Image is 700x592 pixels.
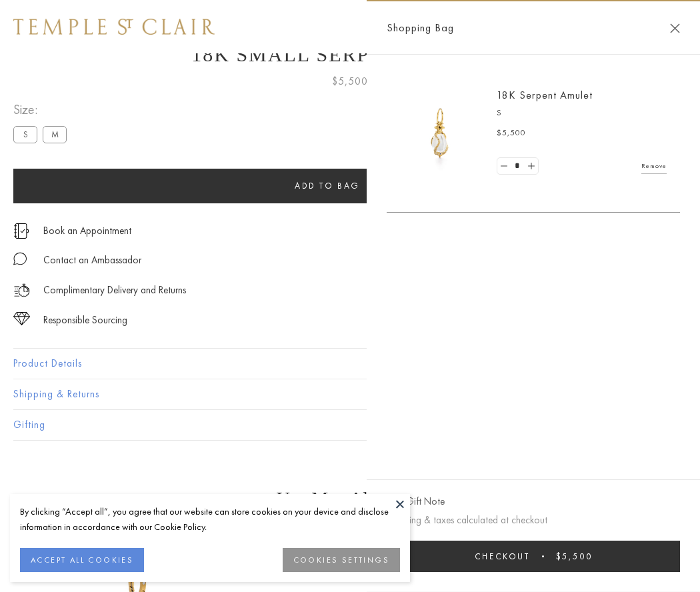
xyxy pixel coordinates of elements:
button: Add to bag [13,169,641,203]
button: Product Details [13,349,687,379]
button: Shipping & Returns [13,379,687,409]
img: icon_sourcing.svg [13,312,30,325]
label: M [43,126,67,143]
div: Responsible Sourcing [43,312,127,329]
a: Remove [641,159,667,173]
span: Add to bag [295,180,360,191]
span: $5,500 [497,127,526,140]
a: Set quantity to 0 [497,158,511,175]
button: Checkout $5,500 [387,541,680,572]
img: icon_appointment.svg [13,223,29,239]
h1: 18K Small Serpent Amulet [13,43,687,66]
label: S [13,126,37,143]
a: 18K Serpent Amulet [497,88,593,102]
button: Close Shopping Bag [670,23,680,33]
button: Gifting [13,410,687,440]
button: ACCEPT ALL COOKIES [20,548,144,572]
h3: You May Also Like [33,488,667,509]
p: Complimentary Delivery and Returns [43,282,186,299]
img: Temple St. Clair [13,19,215,35]
p: S [497,107,667,120]
img: MessageIcon-01_2.svg [13,252,27,265]
span: Shopping Bag [387,19,454,37]
span: Size: [13,99,72,121]
button: Add Gift Note [387,493,445,510]
a: Book an Appointment [43,223,131,238]
span: Checkout [475,551,530,562]
a: Set quantity to 2 [524,158,537,175]
span: $5,500 [332,73,368,90]
img: icon_delivery.svg [13,282,30,299]
div: By clicking “Accept all”, you agree that our website can store cookies on your device and disclos... [20,504,400,535]
img: P51836-E11SERPPV [400,93,480,173]
span: $5,500 [556,551,593,562]
p: Shipping & taxes calculated at checkout [387,512,680,529]
div: Contact an Ambassador [43,252,141,269]
button: COOKIES SETTINGS [283,548,400,572]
